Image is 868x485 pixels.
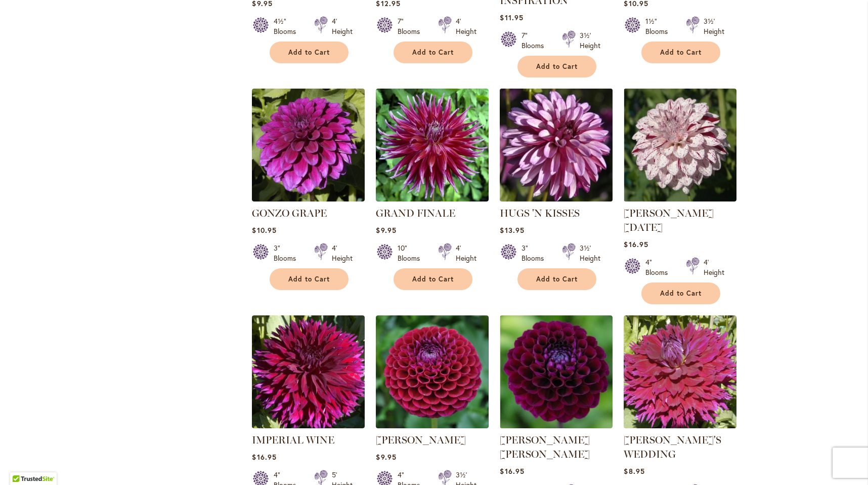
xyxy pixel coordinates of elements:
[536,62,578,71] span: Add to Cart
[500,13,523,22] span: $11.95
[252,315,365,428] img: IMPERIAL WINE
[580,243,600,263] div: 3½' Height
[376,207,455,219] a: GRAND FINALE
[624,421,736,430] a: Jennifer's Wedding
[288,275,330,284] span: Add to Cart
[704,257,724,277] div: 4' Height
[398,16,426,36] div: 7" Blooms
[645,257,674,277] div: 4" Blooms
[412,48,454,57] span: Add to Cart
[412,275,454,284] span: Add to Cart
[288,48,330,57] span: Add to Cart
[500,434,590,460] a: [PERSON_NAME] [PERSON_NAME]
[522,243,550,263] div: 3" Blooms
[624,239,648,249] span: $16.95
[500,207,580,219] a: HUGS 'N KISSES
[376,434,466,446] a: [PERSON_NAME]
[500,421,613,430] a: JASON MATTHEW
[536,275,578,284] span: Add to Cart
[252,434,334,446] a: IMPERIAL WINE
[500,225,524,235] span: $13.95
[376,315,489,428] img: Ivanetti
[660,289,702,298] span: Add to Cart
[500,194,613,204] a: HUGS 'N KISSES
[580,30,600,51] div: 3½' Height
[500,466,524,476] span: $16.95
[522,30,550,51] div: 7" Blooms
[376,89,489,201] img: Grand Finale
[517,268,596,290] button: Add to Cart
[398,243,426,263] div: 10" Blooms
[517,56,596,77] button: Add to Cart
[270,42,349,63] button: Add to Cart
[394,42,472,63] button: Add to Cart
[8,449,36,477] iframe: Launch Accessibility Center
[704,16,724,36] div: 3½' Height
[624,89,736,201] img: HULIN'S CARNIVAL
[252,194,365,204] a: GONZO GRAPE
[641,42,720,63] button: Add to Cart
[274,16,302,36] div: 4½" Blooms
[624,194,736,204] a: HULIN'S CARNIVAL
[624,207,714,233] a: [PERSON_NAME] [DATE]
[641,282,720,304] button: Add to Cart
[270,268,349,290] button: Add to Cart
[274,243,302,263] div: 3" Blooms
[376,225,396,235] span: $9.95
[376,421,489,430] a: Ivanetti
[252,225,276,235] span: $10.95
[394,268,472,290] button: Add to Cart
[376,194,489,204] a: Grand Finale
[332,243,353,263] div: 4' Height
[332,16,353,36] div: 4' Height
[252,207,327,219] a: GONZO GRAPE
[660,48,702,57] span: Add to Cart
[456,243,476,263] div: 4' Height
[252,89,365,201] img: GONZO GRAPE
[376,452,396,462] span: $9.95
[252,452,276,462] span: $16.95
[497,86,616,204] img: HUGS 'N KISSES
[645,16,674,36] div: 1½" Blooms
[624,315,736,428] img: Jennifer's Wedding
[456,16,476,36] div: 4' Height
[252,421,365,430] a: IMPERIAL WINE
[624,466,644,476] span: $8.95
[624,434,721,460] a: [PERSON_NAME]'S WEDDING
[500,315,613,428] img: JASON MATTHEW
